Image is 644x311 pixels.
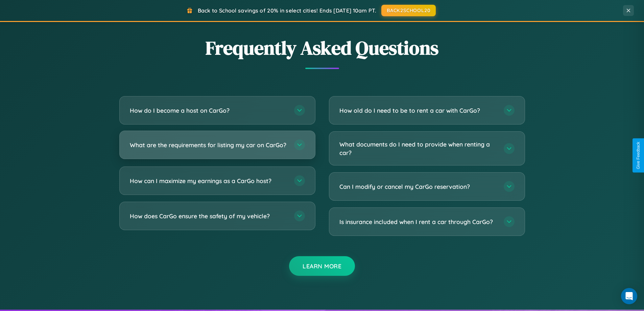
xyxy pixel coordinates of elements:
[130,141,287,149] h3: What are the requirements for listing my car on CarGo?
[130,177,287,185] h3: How can I maximize my earnings as a CarGo host?
[130,106,287,115] h3: How do I become a host on CarGo?
[339,182,497,191] h3: Can I modify or cancel my CarGo reservation?
[289,256,355,276] button: Learn More
[130,212,287,220] h3: How does CarGo ensure the safety of my vehicle?
[339,106,497,115] h3: How old do I need to be to rent a car with CarGo?
[621,288,637,304] div: Open Intercom Messenger
[198,7,376,14] span: Back to School savings of 20% in select cities! Ends [DATE] 10am PT.
[339,218,497,226] h3: Is insurance included when I rent a car through CarGo?
[381,5,436,16] button: BACK2SCHOOL20
[636,142,641,169] div: Give Feedback
[339,140,497,157] h3: What documents do I need to provide when renting a car?
[119,35,525,61] h2: Frequently Asked Questions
